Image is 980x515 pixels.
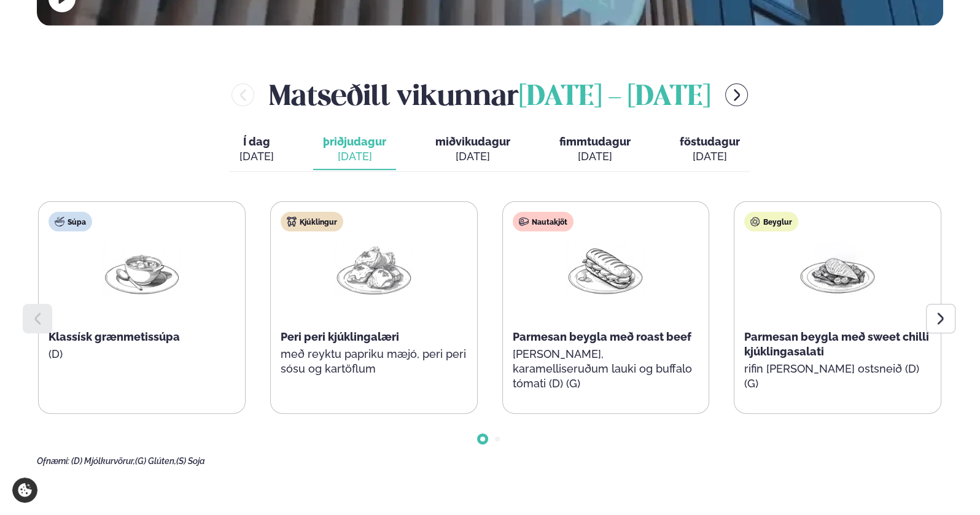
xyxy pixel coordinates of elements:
[744,362,931,391] p: rifin [PERSON_NAME] ostsneið (D) (G)
[239,134,274,149] span: Í dag
[49,347,235,362] p: (D)
[559,135,631,148] span: fimmtudagur
[71,456,135,466] span: (D) Mjólkurvörur,
[239,149,274,164] div: [DATE]
[281,347,467,376] p: með reyktu papriku mæjó, peri peri sósu og kartöflum
[230,130,284,170] button: Í dag [DATE]
[287,217,297,227] img: chicken.svg
[426,130,520,170] button: miðvikudagur [DATE]
[435,149,510,164] div: [DATE]
[680,135,740,148] span: föstudagur
[269,75,710,115] h2: Matseðill vikunnar
[550,130,640,170] button: fimmtudagur [DATE]
[135,456,176,466] span: (G) Glúten,
[37,456,69,466] span: Ofnæmi:
[480,436,485,441] span: Go to slide 1
[281,330,399,343] span: Peri peri kjúklingalæri
[55,217,64,227] img: soup.svg
[313,130,396,170] button: þriðjudagur [DATE]
[323,149,386,164] div: [DATE]
[750,217,760,227] img: bagle-new-16px.svg
[49,212,92,231] div: Súpa
[744,330,929,358] span: Parmesan beygla með sweet chilli kjúklingasalati
[513,330,691,343] span: Parmesan beygla með roast beef
[231,83,254,106] button: menu-btn-left
[680,149,740,164] div: [DATE]
[103,241,181,298] img: Soup.png
[519,217,529,227] img: beef.svg
[513,212,574,231] div: Nautakjöt
[744,212,798,231] div: Beyglur
[670,130,750,170] button: föstudagur [DATE]
[495,436,500,441] span: Go to slide 2
[176,456,205,466] span: (S) Soja
[323,135,386,148] span: þriðjudagur
[566,241,645,298] img: Panini.png
[335,241,413,298] img: Chicken-thighs.png
[281,212,343,231] div: Kjúklingur
[49,330,180,343] span: Klassísk grænmetissúpa
[435,135,510,148] span: miðvikudagur
[725,83,748,106] button: menu-btn-right
[798,241,877,298] img: Chicken-breast.png
[513,347,699,391] p: [PERSON_NAME], karamelliseruðum lauki og buffalo tómati (D) (G)
[12,478,37,503] a: Cookie settings
[559,149,631,164] div: [DATE]
[519,84,710,111] span: [DATE] - [DATE]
